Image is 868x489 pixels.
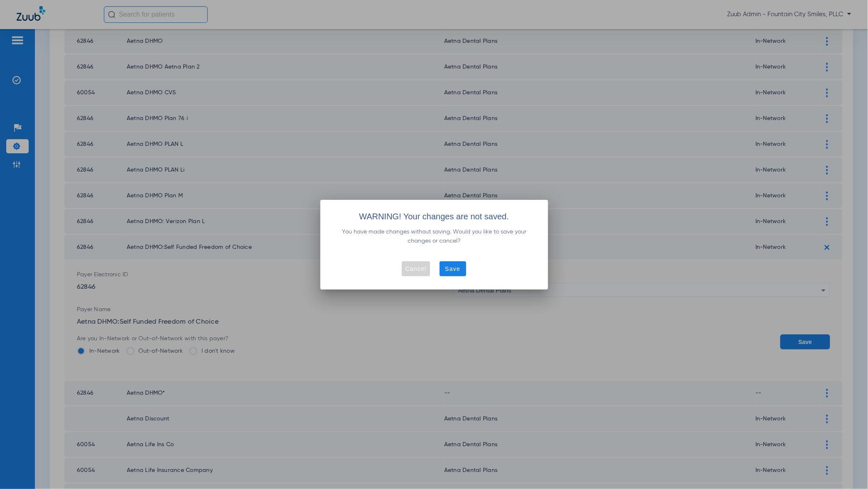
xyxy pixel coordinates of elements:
span: Cancel [405,265,426,273]
p: You have made changes without saving. Would you like to save your changes or cancel? [340,227,528,246]
iframe: Chat Widget [826,449,868,489]
button: Cancel [402,261,430,276]
button: Save [440,261,466,276]
h1: WARNING! Your changes are not saved. [330,210,538,223]
span: Save [445,265,460,273]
